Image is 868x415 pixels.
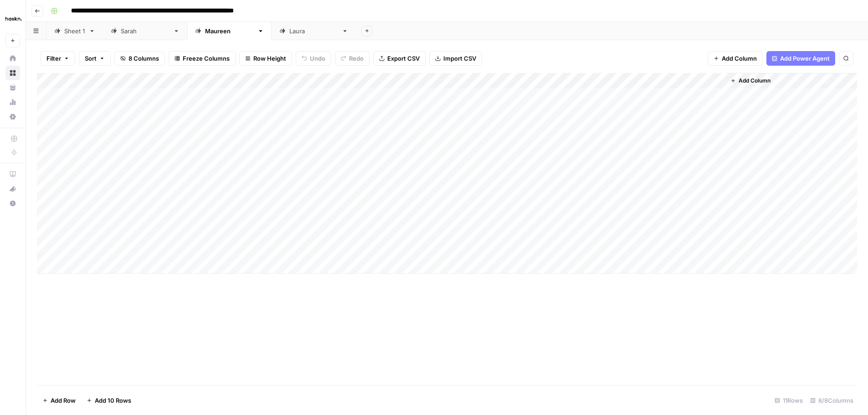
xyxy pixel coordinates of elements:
[239,51,292,66] button: Row Height
[85,54,97,63] span: Sort
[253,54,286,63] span: Row Height
[5,196,20,211] button: Help + Support
[349,54,364,63] span: Redo
[183,54,230,63] span: Freeze Columns
[289,26,338,36] div: [PERSON_NAME]
[335,51,370,66] button: Redo
[5,66,20,80] a: Browse
[37,393,81,408] button: Add Row
[5,167,20,182] a: AirOps Academy
[169,51,236,66] button: Freeze Columns
[806,393,857,408] div: 8/8 Columns
[114,51,165,66] button: 8 Columns
[81,393,137,408] button: Add 10 Rows
[387,54,420,63] span: Export CSV
[79,51,111,66] button: Sort
[5,95,20,109] a: Usage
[51,396,76,405] span: Add Row
[5,80,20,95] a: Your Data
[46,22,103,40] a: Sheet 1
[429,51,482,66] button: Import CSV
[766,51,835,66] button: Add Power Agent
[205,26,254,36] div: [PERSON_NAME]
[272,22,356,40] a: [PERSON_NAME]
[5,182,20,196] button: What's new?
[121,26,169,36] div: [PERSON_NAME]
[6,182,20,196] div: What's new?
[64,26,85,36] div: Sheet 1
[5,10,22,27] img: Haskn Logo
[771,393,806,408] div: 11 Rows
[443,54,476,63] span: Import CSV
[373,51,426,66] button: Export CSV
[103,22,187,40] a: [PERSON_NAME]
[780,54,830,63] span: Add Power Agent
[708,51,763,66] button: Add Column
[5,51,20,66] a: Home
[5,7,20,30] button: Workspace: Haskn
[95,396,131,405] span: Add 10 Rows
[739,77,770,85] span: Add Column
[727,75,774,87] button: Add Column
[296,51,331,66] button: Undo
[187,22,272,40] a: [PERSON_NAME]
[722,54,757,63] span: Add Column
[41,51,75,66] button: Filter
[310,54,325,63] span: Undo
[46,54,61,63] span: Filter
[5,109,20,124] a: Settings
[128,54,159,63] span: 8 Columns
